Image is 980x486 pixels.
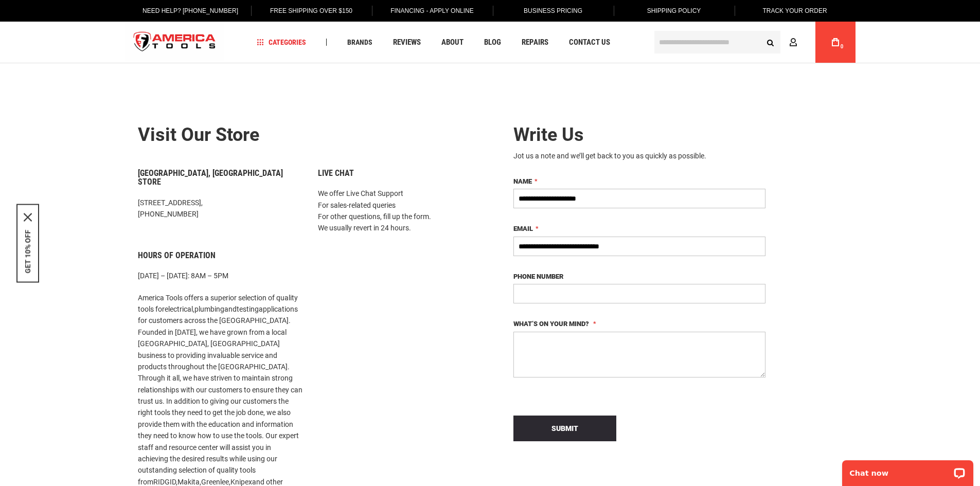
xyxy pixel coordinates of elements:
[343,35,377,49] a: Brands
[517,35,553,49] a: Repairs
[835,454,980,486] iframe: LiveChat chat widget
[564,35,615,49] a: Contact Us
[318,188,483,234] p: We offer Live Chat Support For sales-related queries For other questions, fill up the form. We us...
[513,416,616,441] button: Submit
[841,44,844,49] span: 0
[177,478,200,486] a: Makita
[138,169,302,187] h6: [GEOGRAPHIC_DATA], [GEOGRAPHIC_DATA] Store
[513,225,533,232] span: Email
[388,35,425,49] a: Reviews
[484,39,501,46] span: Blog
[138,125,483,146] h2: Visit our store
[513,151,765,161] div: Jot us a note and we’ll get back to you as quickly as possible.
[125,23,225,62] a: store logo
[194,305,224,313] a: plumbing
[24,213,32,221] button: Close
[513,273,563,280] span: Phone Number
[24,213,32,221] svg: close icon
[479,35,506,49] a: Blog
[138,251,302,260] h6: Hours of Operation
[153,478,176,486] a: RIDGID
[551,424,578,433] span: Submit
[165,305,193,313] a: electrical
[138,270,302,281] p: [DATE] – [DATE]: 8AM – 5PM
[318,169,483,178] h6: Live Chat
[237,305,259,313] a: testing
[522,39,548,46] span: Repairs
[24,229,32,273] button: GET 10% OFF
[230,478,252,486] a: Knipex
[138,197,302,220] p: [STREET_ADDRESS], [PHONE_NUMBER]
[441,39,464,46] span: About
[513,177,532,185] span: Name
[125,23,225,62] img: America Tools
[569,39,610,46] span: Contact Us
[826,22,845,63] a: 0
[437,35,468,49] a: About
[201,478,229,486] a: Greenlee
[393,39,421,46] span: Reviews
[513,124,584,146] span: Write Us
[513,320,589,328] span: What’s on your mind?
[252,35,311,49] a: Categories
[257,39,306,46] span: Categories
[647,7,701,14] span: Shipping Policy
[347,39,372,46] span: Brands
[761,32,780,52] button: Search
